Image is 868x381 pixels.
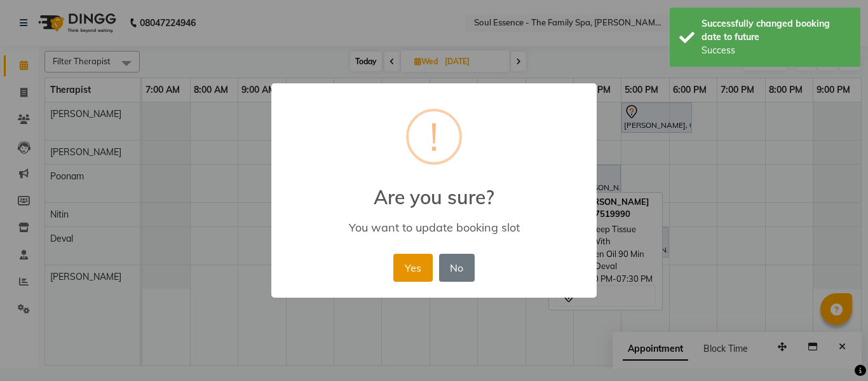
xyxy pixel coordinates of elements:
[702,44,851,57] div: Success
[702,17,851,44] div: Successfully changed booking date to future
[430,111,438,162] div: !
[290,220,578,235] div: You want to update booking slot
[271,170,597,209] h2: Are you sure?
[439,254,475,282] button: No
[393,254,432,282] button: Yes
